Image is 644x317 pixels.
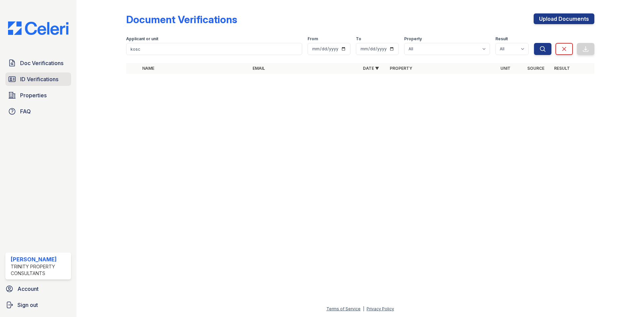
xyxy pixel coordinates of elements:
[17,285,39,293] span: Account
[534,13,594,24] a: Upload Documents
[308,36,318,42] label: From
[20,91,47,99] span: Properties
[5,105,71,118] a: FAQ
[367,306,394,311] a: Privacy Policy
[20,75,58,83] span: ID Verifications
[3,298,74,312] a: Sign out
[363,66,379,71] a: Date ▼
[5,89,71,102] a: Properties
[126,13,237,25] div: Document Verifications
[495,36,508,42] label: Result
[3,21,74,35] img: CE_Logo_Blue-a8612792a0a2168367f1c8372b55b34899dd931a85d93a1a3d3e32e68fde9ad4.png
[390,66,412,71] a: Property
[17,301,38,309] span: Sign out
[363,306,364,311] div: |
[5,56,71,70] a: Doc Verifications
[554,66,570,71] a: Result
[142,66,154,71] a: Name
[20,59,63,67] span: Doc Verifications
[253,66,265,71] a: Email
[126,43,302,55] input: Search by name, email, or unit number
[356,36,361,42] label: To
[404,36,422,42] label: Property
[11,263,68,277] div: Trinity Property Consultants
[500,66,511,71] a: Unit
[11,255,68,263] div: [PERSON_NAME]
[126,36,158,42] label: Applicant or unit
[5,72,71,86] a: ID Verifications
[527,66,544,71] a: Source
[3,282,74,296] a: Account
[326,306,361,311] a: Terms of Service
[20,107,31,115] span: FAQ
